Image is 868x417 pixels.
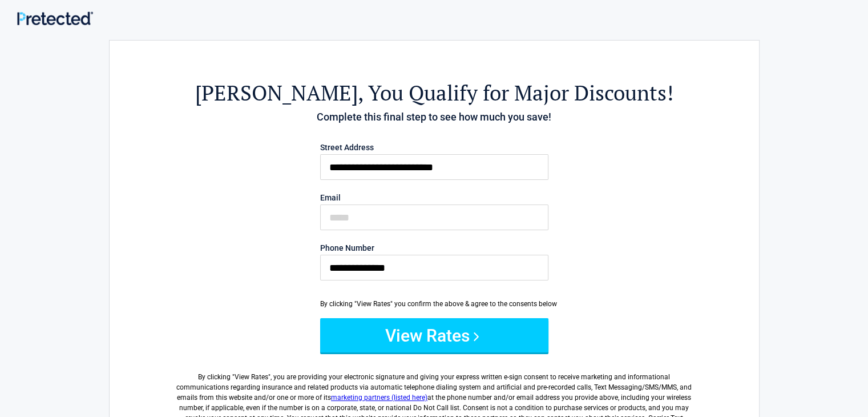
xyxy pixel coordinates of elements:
[320,244,548,252] label: Phone Number
[331,394,427,402] a: marketing partners (listed here)
[195,79,358,107] span: [PERSON_NAME]
[320,299,548,309] div: By clicking "View Rates" you confirm the above & agree to the consents below
[320,194,548,202] label: Email
[320,318,548,352] button: View Rates
[320,143,548,151] label: Street Address
[235,373,268,381] span: View Rates
[172,79,696,107] h2: , You Qualify for Major Discounts!
[17,11,93,25] img: Main Logo
[172,110,696,125] h4: Complete this final step to see how much you save!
